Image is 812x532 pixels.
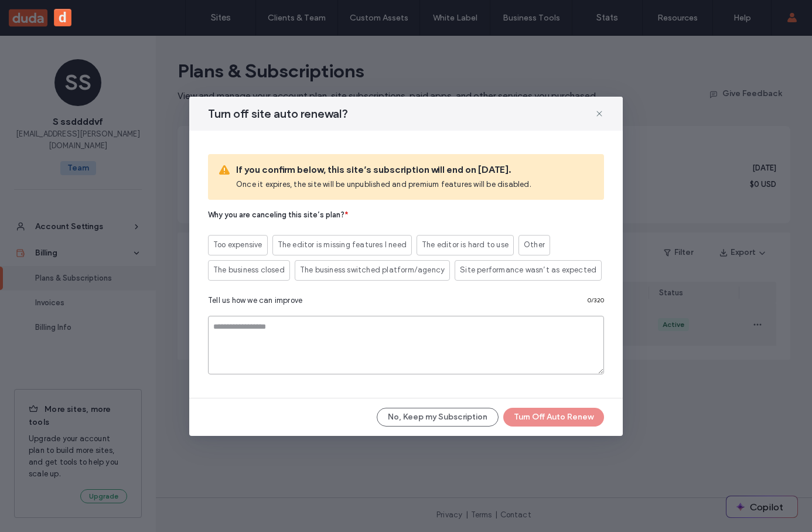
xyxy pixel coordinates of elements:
[54,9,71,26] button: d
[236,179,595,190] span: Once it expires, the site will be unpublished and premium features will be disabled.
[300,264,445,276] span: The business switched platform/agency
[213,239,262,251] span: Too expensive
[208,106,348,121] span: Turn off site auto renewal?
[460,264,596,276] span: Site performance wasn’t as expected
[208,209,604,221] span: Why you are canceling this site’s plan?
[524,239,545,251] span: Other
[377,408,499,427] button: No, Keep my Subscription
[278,239,407,251] span: The editor is missing features I need
[208,295,302,306] span: Tell us how we can improve
[236,163,595,176] span: If you confirm below, this site’s subscription will end on [DATE].
[213,264,285,276] span: The business closed
[422,239,509,251] span: The editor is hard to use
[588,296,604,305] span: 0 / 320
